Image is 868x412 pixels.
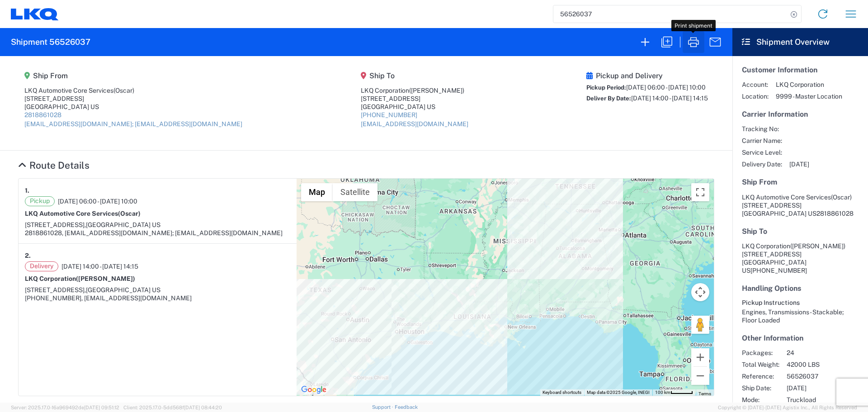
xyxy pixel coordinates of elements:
span: Location: [742,92,769,100]
span: Packages: [742,349,779,357]
button: Toggle fullscreen view [691,183,709,201]
span: Reference: [742,372,779,380]
div: [STREET_ADDRESS] [361,95,468,103]
div: [GEOGRAPHIC_DATA] US [24,103,242,111]
span: 100 km [655,390,670,395]
a: Support [372,404,395,410]
div: LKQ Automotive Core Services [24,86,242,95]
span: [STREET_ADDRESS] [742,202,802,209]
span: Service Level: [742,148,782,156]
a: [PHONE_NUMBER] [361,111,417,118]
img: Google [299,384,329,396]
h5: Ship To [361,71,468,80]
span: (Oscar) [118,210,141,217]
span: (Oscar) [113,87,134,94]
span: Map data ©2025 Google, INEGI [587,390,650,395]
strong: 1. [25,185,29,196]
div: [GEOGRAPHIC_DATA] US [361,103,468,111]
span: Truckload [787,396,864,404]
a: Terms [698,391,711,396]
span: ([PERSON_NAME]) [409,87,464,94]
span: [DATE] 14:00 - [DATE] 14:15 [631,95,708,102]
h5: Customer Information [742,66,859,74]
button: Map Scale: 100 km per 46 pixels [652,389,696,396]
div: LKQ Corporation [361,86,468,95]
span: [DATE] 08:44:20 [184,405,222,410]
strong: LKQ Corporation [25,275,135,282]
a: Hide Details [18,160,90,171]
span: [DATE] 06:00 - [DATE] 10:00 [626,84,706,91]
span: [GEOGRAPHIC_DATA] US [86,286,160,294]
div: Engines, Transmissions - Stackable; Floor Loaded [742,308,859,324]
h5: Other Information [742,334,859,342]
strong: 2. [25,250,31,261]
span: [DATE] 14:00 - [DATE] 14:15 [61,262,138,270]
span: Account: [742,81,769,89]
h5: Ship From [24,71,242,80]
span: Deliver By Date: [586,95,631,102]
span: (Oscar) [831,194,852,201]
a: [EMAIL_ADDRESS][DOMAIN_NAME] [361,120,468,128]
span: [DATE] [789,160,809,168]
span: [STREET_ADDRESS], [25,286,86,294]
span: Pickup [25,196,55,206]
a: [EMAIL_ADDRESS][DOMAIN_NAME]; [EMAIL_ADDRESS][DOMAIN_NAME] [24,120,242,128]
h6: Pickup Instructions [742,299,859,307]
strong: LKQ Automotive Core Services [25,210,141,217]
div: [PHONE_NUMBER], [EMAIL_ADDRESS][DOMAIN_NAME] [25,294,290,302]
div: 2818861028, [EMAIL_ADDRESS][DOMAIN_NAME]; [EMAIL_ADDRESS][DOMAIN_NAME] [25,229,290,237]
span: [DATE] [787,384,864,392]
button: Show street map [301,183,333,201]
h5: Ship To [742,227,859,236]
address: [GEOGRAPHIC_DATA] US [742,242,859,275]
span: Delivery Date: [742,160,782,168]
span: Ship Date: [742,384,779,392]
span: [DATE] 09:51:12 [84,405,119,410]
span: Carrier Name: [742,137,782,145]
button: Zoom in [691,348,709,366]
h2: Shipment 56526037 [11,37,90,47]
a: Feedback [395,404,418,410]
span: ([PERSON_NAME]) [790,242,845,250]
span: Tracking No: [742,125,782,133]
span: Server: 2025.17.0-16a969492de [11,405,119,410]
span: ([PERSON_NAME]) [76,275,135,282]
span: [PHONE_NUMBER] [750,267,807,274]
span: [DATE] 06:00 - [DATE] 10:00 [58,197,137,205]
span: 24 [787,349,864,357]
button: Keyboard shortcuts [542,389,581,396]
button: Drag Pegman onto the map to open Street View [691,316,709,334]
span: 2818861028 [816,210,854,217]
button: Map camera controls [691,283,709,301]
span: Delivery [25,261,58,271]
span: [STREET_ADDRESS], [25,221,86,228]
address: [GEOGRAPHIC_DATA] US [742,193,859,218]
div: [STREET_ADDRESS] [24,95,242,103]
span: Client: 2025.17.0-5dd568f [123,405,222,410]
h5: Ship From [742,178,859,186]
a: Open this area in Google Maps (opens a new window) [299,384,329,396]
button: Zoom out [691,367,709,385]
button: Show satellite imagery [333,183,377,201]
span: Pickup Period: [586,84,626,91]
a: 2818861028 [24,111,61,118]
span: 42000 LBS [787,360,864,369]
h5: Carrier Information [742,110,859,118]
span: LKQ Corporation [776,81,842,89]
h5: Pickup and Delivery [586,71,708,80]
span: [GEOGRAPHIC_DATA] US [86,221,160,228]
h5: Handling Options [742,284,859,293]
span: LKQ Corporation [STREET_ADDRESS] [742,242,845,258]
span: Total Weight: [742,360,779,369]
span: Mode: [742,396,779,404]
span: 9999 - Master Location [776,92,842,100]
span: 56526037 [787,372,864,380]
span: LKQ Automotive Core Services [742,194,831,201]
input: Shipment, tracking or reference number [553,5,788,23]
header: Shipment Overview [732,28,868,56]
span: Copyright © [DATE]-[DATE] Agistix Inc., All Rights Reserved [718,403,857,412]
